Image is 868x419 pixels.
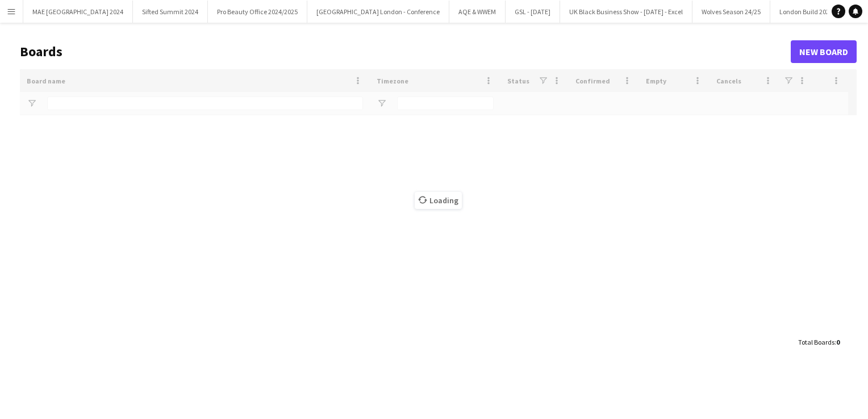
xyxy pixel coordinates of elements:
[836,338,840,346] span: 0
[23,1,133,23] button: MAE [GEOGRAPHIC_DATA] 2024
[208,1,307,23] button: Pro Beauty Office 2024/2025
[798,338,834,346] span: Total Boards
[692,1,770,23] button: Wolves Season 24/25
[133,1,208,23] button: Sifted Summit 2024
[20,43,791,60] h1: Boards
[560,1,692,23] button: UK Black Business Show - [DATE] - Excel
[415,192,462,209] span: Loading
[791,40,857,63] a: New Board
[307,1,449,23] button: [GEOGRAPHIC_DATA] London - Conference
[449,1,506,23] button: AQE & WWEM
[798,331,840,353] div: :
[770,1,842,23] button: London Build 2024
[506,1,560,23] button: GSL - [DATE]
